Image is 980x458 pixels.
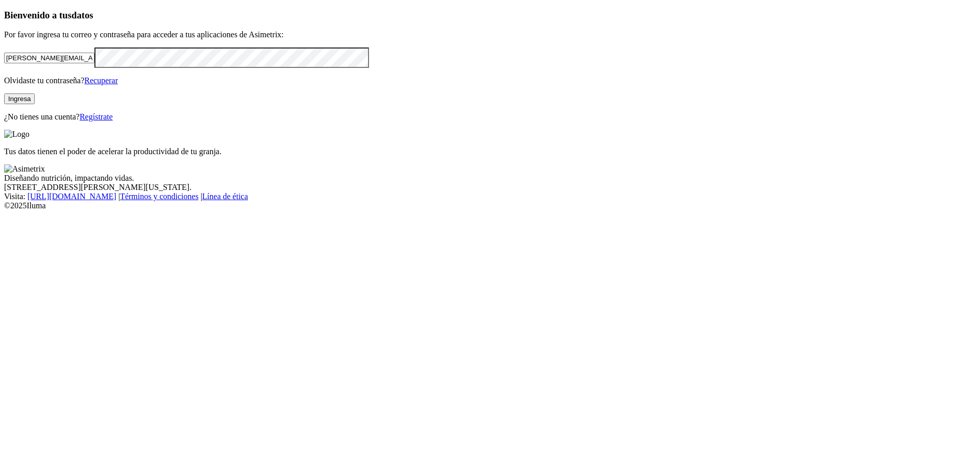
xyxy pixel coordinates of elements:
[4,130,30,139] img: Logo
[4,183,976,192] div: [STREET_ADDRESS][PERSON_NAME][US_STATE].
[80,112,113,121] a: Regístrate
[4,30,976,39] p: Por favor ingresa tu correo y contraseña para acceder a tus aplicaciones de Asimetrix:
[4,147,976,156] p: Tus datos tienen el poder de acelerar la productividad de tu granja.
[28,192,116,201] a: [URL][DOMAIN_NAME]
[4,53,94,63] input: Tu correo
[4,201,976,210] div: © 2025 Iluma
[4,76,976,85] p: Olvidaste tu contraseña?
[202,192,248,201] a: Línea de ética
[84,76,118,85] a: Recuperar
[71,10,93,20] span: datos
[120,192,199,201] a: Términos y condiciones
[4,192,976,201] div: Visita : | |
[4,10,976,21] h3: Bienvenido a tus
[4,174,976,183] div: Diseñando nutrición, impactando vidas.
[4,93,35,104] button: Ingresa
[4,112,976,122] p: ¿No tienes una cuenta?
[4,164,45,174] img: Asimetrix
